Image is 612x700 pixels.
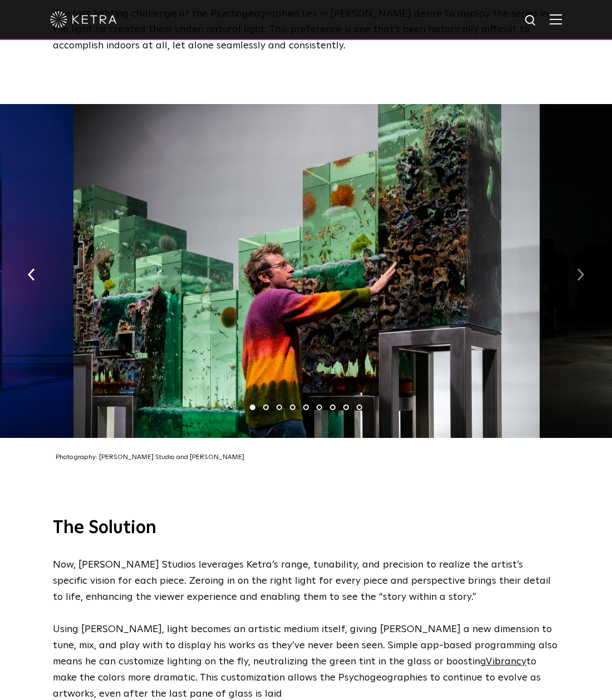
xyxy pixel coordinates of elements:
a: Vibrancy [486,657,526,667]
img: search icon [524,14,538,28]
span: Now, [PERSON_NAME] Studios leverages Ketra’s range, tunability, and precision to realize the arti... [53,560,551,602]
img: arrow-right-black.svg [577,268,584,280]
img: arrow-left-black.svg [28,268,35,280]
img: Hamburger%20Nav.svg [550,14,562,24]
h3: The Solution [53,517,559,540]
span: Using [PERSON_NAME], light becomes an artistic medium itself, giving [PERSON_NAME] a new dimensio... [53,624,557,698]
p: Photography: [PERSON_NAME] Studio and [PERSON_NAME] [56,452,562,464]
img: ketra-logo-2019-white [50,11,117,28]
